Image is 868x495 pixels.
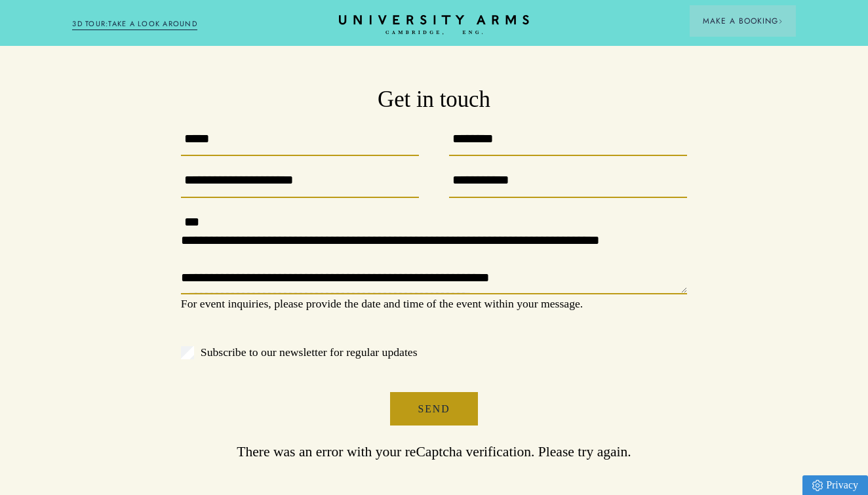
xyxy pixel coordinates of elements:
[181,346,194,359] input: Subscribe to our newsletter for regular updates
[690,5,796,37] button: Make a BookingArrow icon
[778,19,783,24] img: Arrow icon
[812,480,823,491] img: Privacy
[339,15,529,35] a: Home
[703,15,783,27] span: Make a Booking
[802,475,868,495] a: Privacy
[181,426,687,479] p: There was an error with your reCaptcha verification. Please try again.
[181,85,687,115] h3: Get in touch
[181,294,687,313] p: For event inquiries, please provide the date and time of the event within your message.
[72,18,197,30] a: 3D TOUR:TAKE A LOOK AROUND
[181,343,687,362] label: Subscribe to our newsletter for regular updates
[390,392,477,426] button: Send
